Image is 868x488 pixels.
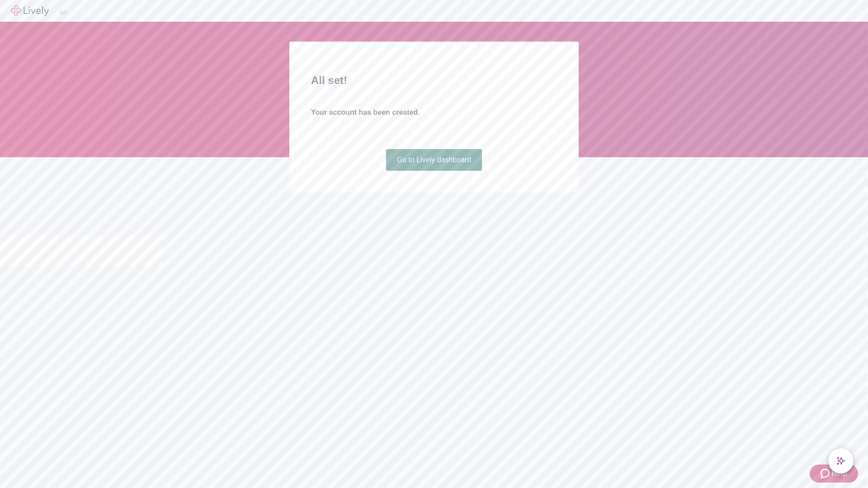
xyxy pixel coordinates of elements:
[821,468,831,479] svg: Zendesk support icon
[60,11,67,14] button: Log out
[11,5,49,16] img: Lively
[311,107,557,118] h4: Your account has been created.
[831,468,847,479] span: Help
[386,149,482,171] a: Go to Lively dashboard
[828,448,854,474] button: chat
[810,465,858,483] button: Zendesk support iconHelp
[836,456,845,465] svg: Lively AI Assistant
[311,72,557,89] h2: All set!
